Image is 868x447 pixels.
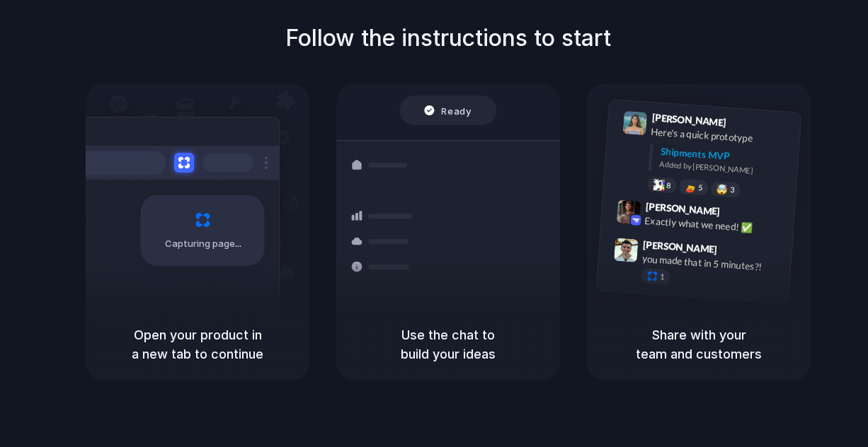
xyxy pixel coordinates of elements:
span: [PERSON_NAME] [651,110,726,130]
div: Here's a quick prototype [651,124,792,149]
span: 3 [730,186,735,194]
div: Shipments MVP [660,144,791,168]
span: [PERSON_NAME] [643,237,718,257]
div: 🤯 [716,185,729,195]
span: 5 [698,184,703,192]
h5: Use the chat to build your ideas [353,325,543,364]
span: 9:47 AM [721,244,750,261]
span: 9:41 AM [731,117,760,134]
span: [PERSON_NAME] [645,199,720,219]
span: 1 [660,273,665,281]
span: 8 [666,182,671,190]
div: Added by [PERSON_NAME] [659,158,789,179]
div: Exactly what we need! ✅ [644,214,786,238]
div: you made that in 5 minutes?! [641,252,783,276]
h5: Share with your team and customers [604,325,794,364]
span: 9:42 AM [724,206,753,223]
span: Capturing page [165,237,244,251]
span: Ready [442,103,472,117]
h1: Follow the instructions to start [285,21,611,55]
h5: Open your product in a new tab to continue [103,325,292,364]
